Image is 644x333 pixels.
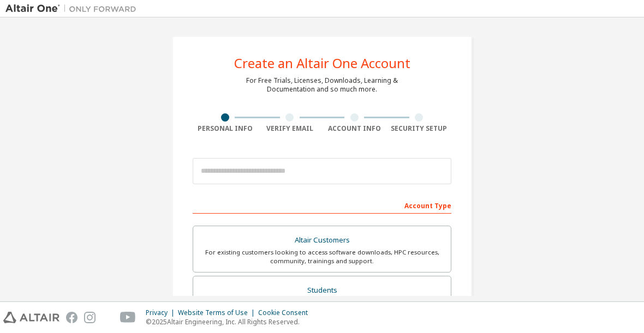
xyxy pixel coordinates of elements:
img: facebook.svg [66,312,77,323]
div: Website Terms of Use [178,308,258,317]
div: For existing customers looking to access software downloads, HPC resources, community, trainings ... [200,248,444,265]
img: instagram.svg [84,312,96,323]
div: Verify Email [258,124,323,133]
div: Create an Altair One Account [234,57,410,70]
div: Privacy [146,308,178,317]
div: Security Setup [387,124,452,133]
p: © 2025 Altair Engineering, Inc. All Rights Reserved. [146,317,314,326]
div: Personal Info [193,124,258,133]
div: For Free Trials, Licenses, Downloads, Learning & Documentation and so much more. [246,76,398,94]
div: Account Info [322,124,387,133]
img: Altair One [5,3,142,14]
img: youtube.svg [120,312,136,323]
div: Altair Customers [200,233,444,248]
div: Cookie Consent [258,308,314,317]
div: Students [200,283,444,298]
div: Account Type [193,196,451,214]
img: altair_logo.svg [3,312,59,323]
